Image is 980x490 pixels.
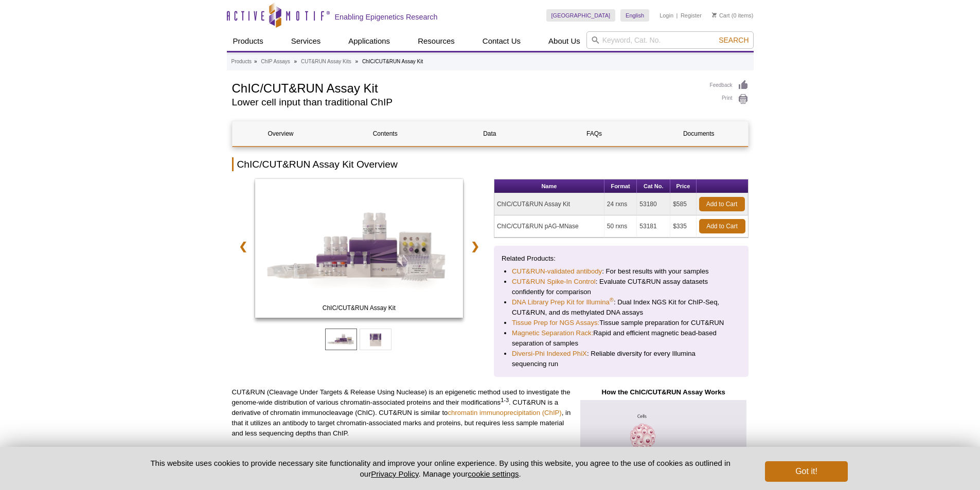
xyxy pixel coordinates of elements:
a: Products [227,31,270,51]
a: CUT&RUN Spike-In Control [512,277,596,287]
td: 53180 [637,193,670,215]
li: : Dual Index NGS Kit for ChIP-Seq, CUT&RUN, and ds methylated DNA assays [512,297,730,318]
td: $335 [670,215,696,238]
a: Privacy Policy [371,469,418,478]
a: Add to Cart [699,197,745,211]
p: Related Products: [502,253,741,264]
button: cookie settings [468,469,519,478]
td: 53181 [637,215,670,238]
a: FAQs [546,121,643,146]
li: » [254,59,257,64]
img: Your Cart [712,12,717,17]
li: (0 items) [712,9,754,22]
th: Price [670,179,696,193]
a: Resources [412,31,461,51]
th: Cat No. [637,179,670,193]
button: Search [716,35,752,45]
h2: ChIC/CUT&RUN Assay Kit Overview [232,157,749,171]
th: Format [604,179,637,193]
li: Rapid and efficient magnetic bead-based separation of samples [512,328,730,349]
a: Diversi-Phi Indexed PhiX [512,349,587,359]
td: $585 [670,193,696,215]
a: Print [710,94,749,105]
a: DNA Library Prep Kit for Illumina® [512,297,614,307]
input: Keyword, Cat. No. [586,31,754,49]
a: Feedback [710,80,749,91]
a: Overview [233,121,329,146]
a: [GEOGRAPHIC_DATA] [546,9,616,22]
li: : Reliable diversity for every Illumina sequencing run [512,349,730,369]
a: ❯ [464,234,486,258]
h2: Enabling Epigenetics Research [335,12,438,22]
td: ChIC/CUT&RUN pAG-MNase [494,215,604,238]
li: ChIC/CUT&RUN Assay Kit [362,59,423,64]
a: English [620,9,649,22]
th: Name [494,179,604,193]
p: CUT&RUN (Cleavage Under Targets & Release Using Nuclease) is an epigenetic method used to investi... [232,387,571,439]
td: 24 rxns [604,193,637,215]
li: » [294,59,297,64]
a: ❮ [232,234,254,258]
button: Got it! [765,461,847,482]
li: : Evaluate CUT&RUN assay datasets confidently for comparison [512,277,730,297]
li: » [355,59,359,64]
img: ChIC/CUT&RUN Assay Kit [255,179,464,318]
a: Documents [650,121,747,146]
span: Search [719,36,749,44]
li: : For best results with your samples [512,266,730,277]
td: ChIC/CUT&RUN Assay Kit [494,193,604,215]
a: CUT&RUN-validated antibody [512,266,602,277]
a: Services [285,31,327,51]
a: Products [231,57,252,66]
a: Tissue Prep for NGS Assays: [512,318,599,328]
li: Tissue sample preparation for CUT&RUN [512,318,730,328]
td: 50 rxns [604,215,637,238]
a: chromatin immunoprecipitation (ChIP) [448,409,561,416]
h1: ChIC/CUT&RUN Assay Kit [232,80,700,95]
strong: How the ChIC/CUT&RUN Assay Works [601,388,725,396]
a: Data [441,121,538,146]
a: Login [660,12,673,19]
a: Contents [337,121,434,146]
h2: Lower cell input than traditional ChIP [232,98,700,107]
p: This website uses cookies to provide necessary site functionality and improve your online experie... [133,458,749,479]
span: ChIC/CUT&RUN Assay Kit [257,303,461,313]
a: CUT&RUN Assay Kits [301,57,351,66]
a: Magnetic Separation Rack: [512,328,593,338]
a: Register [681,12,702,19]
li: | [676,9,678,22]
sup: ® [610,297,614,303]
a: Cart [712,12,730,19]
sup: 1-3 [501,397,509,403]
a: Add to Cart [699,219,745,233]
a: About Us [542,31,586,51]
a: Applications [342,31,396,51]
a: Contact Us [476,31,527,51]
a: ChIC/CUT&RUN Assay Kit [255,179,464,321]
a: ChIP Assays [261,57,290,66]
